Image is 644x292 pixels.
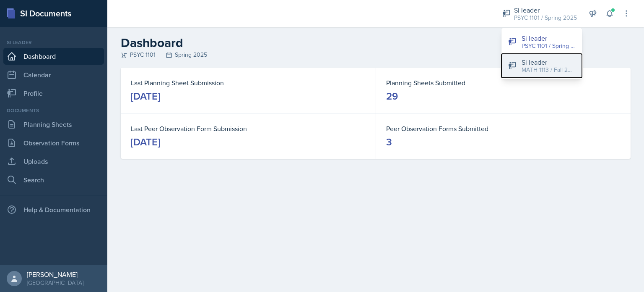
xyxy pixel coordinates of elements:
[3,116,104,133] a: Planning Sheets
[522,33,575,43] div: Si leader
[386,135,392,149] div: 3
[3,39,104,46] div: Si leader
[131,135,160,149] div: [DATE]
[27,270,83,279] div: [PERSON_NAME]
[522,42,575,50] div: PSYC 1101 / Spring 2025
[501,30,582,54] button: Si leader PSYC 1101 / Spring 2025
[3,48,104,65] a: Dashboard
[3,85,104,102] a: Profile
[3,171,104,188] a: Search
[514,13,577,22] div: PSYC 1101 / Spring 2025
[514,5,577,15] div: Si leader
[522,66,575,74] div: MATH 1113 / Fall 2025
[27,279,83,287] div: [GEOGRAPHIC_DATA]
[501,54,582,78] button: Si leader MATH 1113 / Fall 2025
[131,89,160,103] div: [DATE]
[3,107,104,114] div: Documents
[386,89,398,103] div: 29
[3,201,104,218] div: Help & Documentation
[121,35,631,50] h2: Dashboard
[3,153,104,170] a: Uploads
[3,134,104,151] a: Observation Forms
[131,124,366,134] dt: Last Peer Observation Form Submission
[522,57,575,67] div: Si leader
[121,50,631,59] div: PSYC 1101 Spring 2025
[131,78,366,88] dt: Last Planning Sheet Submission
[386,78,621,88] dt: Planning Sheets Submitted
[386,124,621,134] dt: Peer Observation Forms Submitted
[3,66,104,83] a: Calendar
